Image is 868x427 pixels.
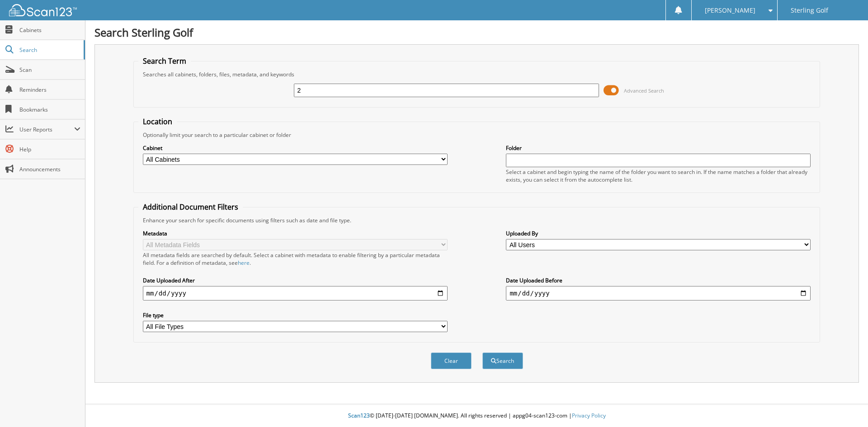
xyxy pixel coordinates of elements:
[482,352,523,369] button: Search
[138,216,816,224] div: Enhance your search for specific documents using filters such as date and file type.
[19,126,74,133] span: User Reports
[705,8,755,13] span: [PERSON_NAME]
[506,277,811,284] label: Date Uploaded Before
[143,277,448,284] label: Date Uploaded After
[138,70,816,78] div: Searches all cabinets, folders, files, metadata, and keywords
[238,259,250,267] a: here
[348,412,370,419] span: Scan123
[138,131,816,139] div: Optionally limit your search to a particular cabinet or folder
[143,230,448,237] label: Metadata
[94,25,859,40] h1: Search Sterling Golf
[143,286,448,300] input: start
[506,168,811,183] div: Select a cabinet and begin typing the name of the folder you want to search in. If the name match...
[506,144,811,152] label: Folder
[19,165,80,173] span: Announcements
[572,412,606,419] a: Privacy Policy
[138,202,243,212] legend: Additional Document Filters
[624,87,664,94] span: Advanced Search
[143,311,448,319] label: File type
[143,251,448,267] div: All metadata fields are searched by default. Select a cabinet with metadata to enable filtering b...
[506,286,811,300] input: end
[19,106,80,113] span: Bookmarks
[791,8,828,13] span: Sterling Golf
[19,46,79,54] span: Search
[85,405,868,427] div: © [DATE]-[DATE] [DOMAIN_NAME]. All rights reserved | appg04-scan123-com |
[138,56,191,66] legend: Search Term
[9,4,77,16] img: scan123-logo-white.svg
[19,66,80,74] span: Scan
[19,86,80,94] span: Reminders
[19,26,80,34] span: Cabinets
[143,144,448,152] label: Cabinet
[431,352,472,369] button: Clear
[19,145,80,153] span: Help
[138,117,177,127] legend: Location
[506,230,811,237] label: Uploaded By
